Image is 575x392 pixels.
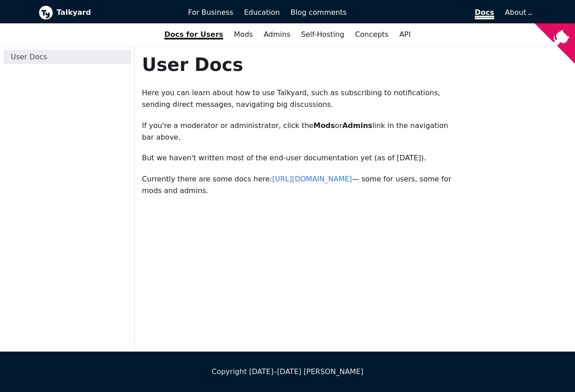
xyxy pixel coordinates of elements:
a: User Docs [4,50,131,64]
a: [URL][DOMAIN_NAME] [272,175,352,183]
span: Docs [475,8,494,19]
p: If you're a moderator or administrator, click the or link in the navigation bar above. [142,120,458,144]
p: But we haven't written most of the end-user documentation yet (as of [DATE]). [142,152,458,164]
p: Here you can learn about how to use Talkyard, such as subscribing to notifications, sending direc... [142,87,458,111]
b: Talkyard [57,7,176,18]
a: API [394,27,416,42]
span: Education [244,8,280,17]
span: For Business [188,8,234,17]
a: For Business [183,5,239,20]
strong: Mods [314,121,335,130]
a: About [505,8,531,17]
p: Currently there are some docs here: — some for users, some for mods and admins. [142,173,458,197]
div: Copyright [DATE]–[DATE] [PERSON_NAME] [39,366,536,378]
strong: Admins [342,121,372,130]
a: Admins [258,27,296,42]
a: Docs for Users [159,27,229,42]
a: Blog comments [285,5,352,20]
a: Education [239,5,285,20]
a: Mods [229,27,258,42]
img: Talkyard logo [39,5,53,20]
a: Concepts [349,27,394,42]
a: Talkyard logoTalkyard [39,5,176,20]
a: Self-Hosting [296,27,349,42]
span: Blog comments [291,8,347,17]
a: Docs [352,5,500,20]
h1: User Docs [142,53,458,76]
